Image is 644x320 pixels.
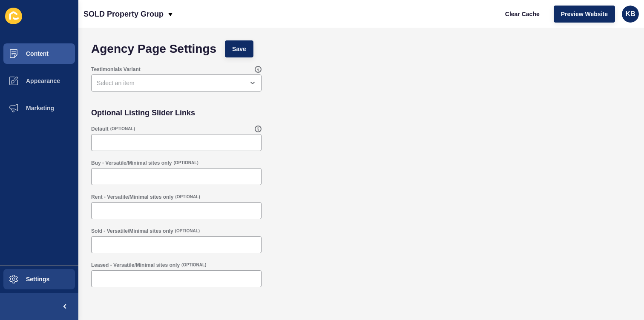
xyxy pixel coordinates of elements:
[91,66,141,73] label: Testimonials Variant
[83,3,164,25] p: SOLD Property Group
[175,228,200,234] span: (OPTIONAL)
[110,126,135,132] span: (OPTIONAL)
[91,109,195,117] h2: Optional Listing Slider Links
[554,6,615,23] button: Preview Website
[225,40,253,57] button: Save
[91,160,172,166] label: Buy - Versatile/Minimal sites only
[91,262,180,269] label: Leased - Versatile/Minimal sites only
[91,228,173,234] label: Sold - Versatile/Minimal sites only
[173,160,198,166] span: (OPTIONAL)
[498,6,547,23] button: Clear Cache
[625,10,635,18] span: KB
[91,45,216,53] h1: Agency Page Settings
[181,262,206,268] span: (OPTIONAL)
[505,10,540,18] span: Clear Cache
[91,126,109,132] label: Default
[91,194,173,200] label: Rent - Versatile/Minimal sites only
[91,74,262,91] div: open menu
[561,10,608,18] span: Preview Website
[175,194,200,200] span: (OPTIONAL)
[232,45,246,53] span: Save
